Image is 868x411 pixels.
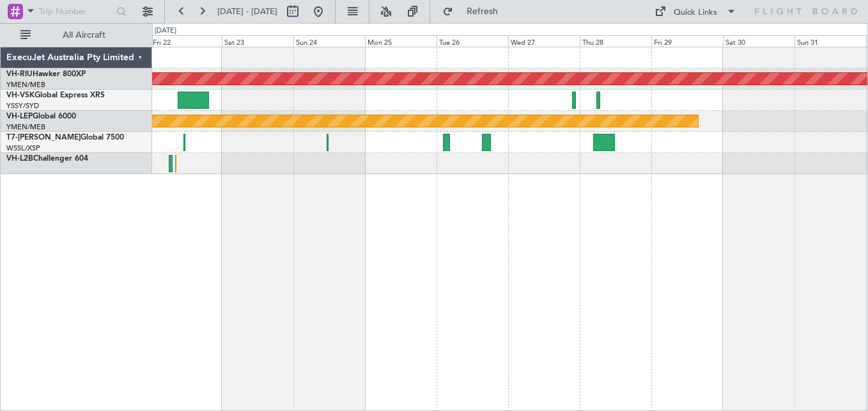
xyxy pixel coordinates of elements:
div: Fri 29 [651,35,723,47]
div: Thu 28 [580,35,651,47]
span: VH-RIU [6,70,33,78]
div: Sat 23 [222,35,293,47]
div: Wed 27 [508,35,580,47]
a: VH-L2BChallenger 604 [6,155,88,163]
span: VH-LEP [6,113,33,120]
button: All Aircraft [14,25,139,45]
a: YSSY/SYD [6,101,39,111]
a: YMEN/MEB [6,122,45,132]
div: Sat 30 [723,35,794,47]
div: Tue 26 [437,35,508,47]
span: All Aircraft [33,31,135,40]
span: VH-L2B [6,155,33,163]
div: [DATE] [155,26,176,36]
button: Refresh [437,1,513,22]
div: Sun 24 [293,35,365,47]
div: Fri 22 [150,35,222,47]
span: T7-[PERSON_NAME] [6,134,81,141]
a: T7-[PERSON_NAME]Global 7500 [6,134,124,141]
div: Sun 31 [794,35,866,47]
div: Quick Links [674,6,717,19]
input: Trip Number [39,2,112,21]
a: VH-VSKGlobal Express XRS [6,92,105,99]
span: VH-VSK [6,92,35,99]
span: [DATE] - [DATE] [217,6,277,17]
a: VH-LEPGlobal 6000 [6,113,76,120]
a: YMEN/MEB [6,80,45,90]
div: Mon 25 [365,35,437,47]
span: Refresh [456,7,509,16]
button: Quick Links [648,1,743,22]
a: VH-RIUHawker 800XP [6,70,86,78]
a: WSSL/XSP [6,143,40,153]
